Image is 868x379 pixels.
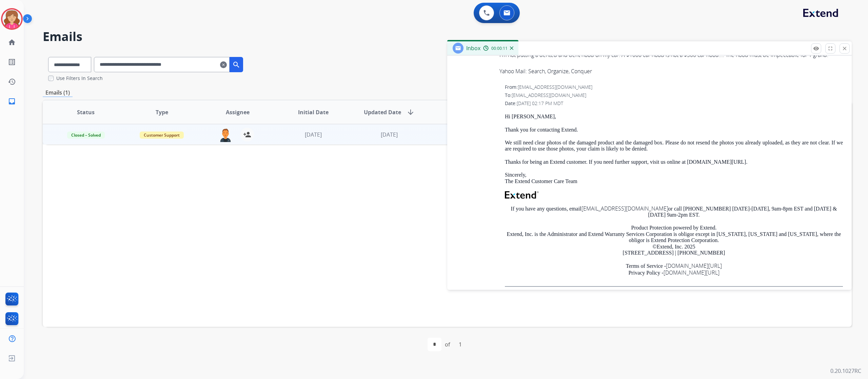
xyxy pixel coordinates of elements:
span: Initial Date [298,108,329,116]
span: Type [156,108,168,116]
span: 00:00:11 [491,46,508,51]
span: Inbox [466,44,480,52]
mat-icon: fullscreen [827,45,833,52]
mat-icon: search [232,61,240,69]
a: [EMAIL_ADDRESS][DOMAIN_NAME] [581,205,668,212]
p: Thanks for being an Extend customer. If you need further support, visit us online at [DOMAIN_NAME... [505,159,843,165]
p: Terms of Service - Privacy Policy - [505,263,843,276]
span: Closed – Solved [67,132,105,139]
p: Sincerely, The Extend Customer Care Team [505,172,843,184]
span: [EMAIL_ADDRESS][DOMAIN_NAME] [518,84,592,90]
label: Use Filters In Search [56,75,103,82]
mat-icon: person_add [243,131,251,139]
a: [DOMAIN_NAME][URL] [664,269,719,276]
mat-icon: list_alt [8,58,16,66]
img: Extend Logo [505,191,539,199]
span: If you can't see the problem in the pictures I sent then maybe you should look into buying a pair... [499,43,843,75]
mat-icon: arrow_downward [407,108,415,116]
p: Thank you for contacting Extend. [505,127,843,133]
img: agent-avatar [219,128,232,142]
mat-icon: close [842,45,848,52]
mat-icon: home [8,38,16,46]
div: Date: [505,100,843,107]
a: Yahoo Mail: Search, Organize, Conquer [499,67,592,75]
span: Updated Date [364,108,401,116]
p: We still need clear photos of the damaged product and the damaged box. Please do not resend the p... [505,140,843,152]
p: Product Protection powered by Extend. Extend, Inc. is the Administrator and Extend Warranty Servi... [505,225,843,256]
span: Assignee [226,108,250,116]
div: From: [505,84,843,91]
span: [DATE] [381,131,398,138]
span: Status [77,108,95,116]
a: [DOMAIN_NAME][URL] [666,262,722,270]
mat-icon: clear [220,61,227,69]
p: Emails (1) [43,88,73,97]
mat-icon: history [8,78,16,86]
mat-icon: remove_red_eye [813,45,819,52]
img: avatar [2,9,21,28]
div: To: [505,92,843,99]
span: [EMAIL_ADDRESS][DOMAIN_NAME] [512,92,586,98]
p: 0.20.1027RC [830,367,861,375]
span: Customer Support [140,132,184,139]
span: [DATE] [305,131,322,138]
p: If you have any questions, email or call [PHONE_NUMBER] [DATE]-[DATE], 9am-8pm EST and [DATE] & [... [505,205,843,218]
mat-icon: inbox [8,97,16,105]
p: Hi [PERSON_NAME], [505,114,843,120]
span: [DATE] 02:17 PM MDT [517,100,563,106]
div: of [445,340,450,348]
h2: Emails [43,30,852,43]
div: 1 [453,338,467,351]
